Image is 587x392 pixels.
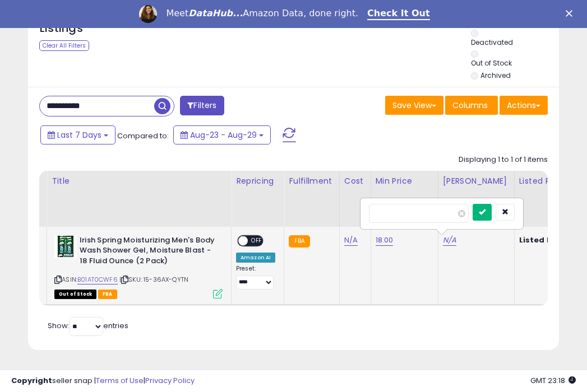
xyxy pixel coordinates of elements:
button: Last 7 Days [40,125,115,144]
div: ASIN: [54,235,223,297]
span: OFF [248,236,266,245]
div: Repricing [236,175,279,187]
img: Profile image for Georgie [139,5,157,23]
img: 51hX72PNldL._SL40_.jpg [54,235,77,258]
span: 2025-09-6 23:18 GMT [530,375,576,386]
a: Privacy Policy [145,375,195,386]
a: B01AT0CWF6 [77,275,118,284]
div: Amazon AI [236,253,275,263]
a: Terms of Use [96,375,144,386]
span: Last 7 Days [57,129,101,141]
button: Actions [500,96,548,115]
i: DataHub... [188,8,243,18]
div: seller snap | | [11,376,195,386]
div: Displaying 1 to 1 of 1 items [459,155,548,165]
span: All listings that are currently out of stock and unavailable for purchase on Amazon [54,290,96,299]
span: Aug-23 - Aug-29 [190,129,257,141]
span: FBA [98,290,117,299]
h5: Listings [40,21,83,36]
div: Clear All Filters [39,40,89,51]
button: Columns [445,96,498,115]
a: 18.00 [376,235,394,246]
div: Title [52,175,227,187]
a: N/A [443,235,456,246]
small: FBA [289,235,309,248]
a: Check It Out [367,8,430,20]
div: Preset: [236,265,275,290]
div: Min Price [376,175,433,187]
div: Meet Amazon Data, done right. [166,8,358,19]
b: Listed Price: [519,235,570,245]
span: | SKU: 15-36AX-QYTN [119,275,188,284]
button: Aug-23 - Aug-29 [173,125,271,144]
div: [PERSON_NAME] [443,175,510,187]
a: N/A [344,235,358,246]
button: Save View [385,96,443,115]
b: Irish Spring Moisturizing Men's Body Wash Shower Gel, Moisture Blast - 18 Fluid Ounce (2 Pack) [80,235,216,269]
label: Deactivated [471,38,513,47]
div: Close [566,10,577,17]
button: Filters [180,96,224,115]
label: Out of Stock [471,58,512,68]
strong: Copyright [11,375,52,386]
span: Compared to: [117,130,169,141]
span: Show: entries [48,320,128,331]
div: Cost [344,175,366,187]
span: Columns [452,100,488,111]
div: Fulfillment [289,175,334,187]
label: Archived [480,71,511,80]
